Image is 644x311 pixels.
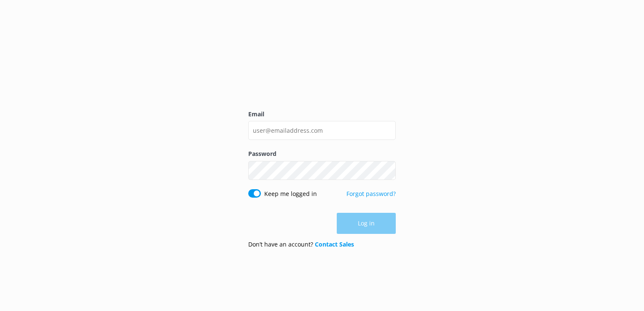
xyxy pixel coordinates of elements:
[315,240,354,248] a: Contact Sales
[248,121,396,140] input: user@emailaddress.com
[248,149,396,158] label: Password
[264,189,317,198] label: Keep me logged in
[248,110,396,119] label: Email
[248,240,354,249] p: Don’t have an account?
[346,190,396,198] a: Forgot password?
[379,162,396,179] button: Show password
